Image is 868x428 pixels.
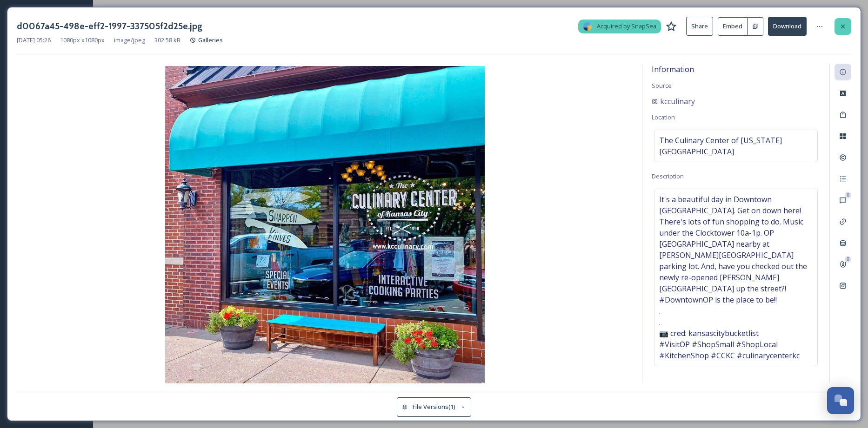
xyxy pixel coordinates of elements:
[652,96,695,107] a: kcculinary
[652,81,672,90] span: Source
[583,22,592,31] img: snapsea-logo.png
[652,113,675,121] span: Location
[397,397,471,416] button: File Versions(1)
[17,20,202,33] h3: d0067a45-498e-eff2-1997-337505f2d25e.jpg
[652,172,684,180] span: Description
[60,36,105,45] span: 1080 px x 1080 px
[827,387,854,414] button: Open Chat
[659,194,813,361] span: It's a beautiful day in Downtown [GEOGRAPHIC_DATA]. Get on down here! There's lots of fun shoppin...
[768,17,807,36] button: Download
[597,22,656,31] span: Acquired by SnapSea
[17,66,633,385] img: d0067a45-498e-eff2-1997-337505f2d25e.jpg
[114,36,145,45] span: image/jpeg
[845,256,851,263] div: 0
[17,36,51,45] span: [DATE] 05:26
[686,17,713,36] button: Share
[845,192,851,198] div: 0
[718,17,748,36] button: Embed
[652,64,694,74] span: Information
[198,36,223,44] span: Galleries
[154,36,180,45] span: 302.58 kB
[659,135,813,157] span: The Culinary Center of [US_STATE][GEOGRAPHIC_DATA]
[660,96,695,107] span: kcculinary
